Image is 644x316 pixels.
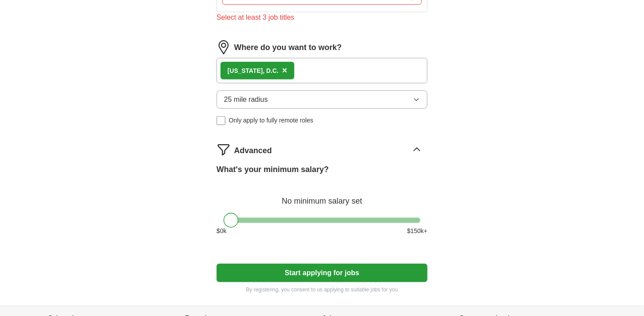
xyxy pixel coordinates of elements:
img: filter [217,143,231,157]
span: $ 150 k+ [407,226,427,236]
span: 25 mile radius [224,94,268,105]
span: $ 0 k [217,226,227,236]
button: × [282,64,287,77]
img: location.png [217,40,231,54]
div: Select at least 3 job titles [217,12,427,23]
label: What's your minimum salary? [217,164,329,176]
div: [US_STATE], D.C. [228,66,279,75]
span: Advanced [234,145,272,157]
label: Where do you want to work? [234,42,342,54]
button: 25 mile radius [217,90,427,109]
div: No minimum salary set [217,186,427,207]
span: Only apply to fully remote roles [229,116,313,125]
span: × [282,65,287,75]
button: Start applying for jobs [217,264,427,282]
p: By registering, you consent to us applying to suitable jobs for you [217,286,427,294]
input: Only apply to fully remote roles [217,116,225,125]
